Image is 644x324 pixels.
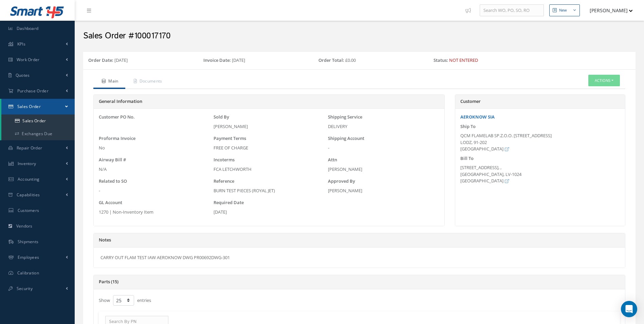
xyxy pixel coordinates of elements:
[99,187,100,194] span: -
[214,123,325,130] div: [PERSON_NAME]
[94,248,625,268] div: CARRY OUT FLAM TEST IAW AEROKNOW DWG PR00692DWG-301
[114,57,128,63] span: [DATE]
[214,178,234,185] label: Reference
[460,164,620,184] div: [STREET_ADDRESS], , [GEOGRAPHIC_DATA], LV-1024 [GEOGRAPHIC_DATA]
[17,286,33,291] span: Security
[17,192,40,198] span: Capabilities
[18,161,36,166] span: Inventory
[232,57,245,63] span: [DATE]
[214,145,325,151] div: FREE OF CHARGE
[460,99,620,104] h5: Customer
[328,166,439,173] div: [PERSON_NAME]
[93,75,125,89] a: Main
[17,104,41,109] span: Sales Order
[99,199,122,206] label: GL Account
[99,279,620,285] h5: Parts (15)
[318,57,344,64] label: Order Total:
[125,75,169,89] a: Documents
[99,157,126,163] label: Airway Bill #
[16,223,33,229] span: Vendors
[99,294,110,304] label: Show
[17,25,39,31] span: Dashboard
[99,99,439,104] h5: General Information
[460,123,476,130] label: Ship To
[1,99,75,114] a: Sales Order
[328,135,364,142] label: Shipping Account
[17,41,25,47] span: KPIs
[18,176,40,182] span: Accounting
[17,88,49,94] span: Purchase Order
[214,114,229,121] label: Sold By
[214,187,325,194] div: BURN TEST PIECES (ROYAL JET)
[99,178,127,185] label: Related to SO
[460,114,495,120] a: AEROKNOW SIA
[83,31,636,41] h2: Sales Order #100017170
[328,187,439,194] div: [PERSON_NAME]
[99,237,620,243] h5: Notes
[18,254,39,260] span: Employees
[1,114,75,127] a: Sales Order
[214,199,244,206] label: Required Date
[328,145,439,151] div: -
[621,301,637,317] div: Open Intercom Messenger
[16,72,30,78] span: Quotes
[214,135,246,142] label: Payment Terms
[18,208,39,213] span: Customers
[559,7,567,13] div: New
[214,157,235,163] label: Incoterms
[99,135,135,142] label: Proforma Invoice
[18,239,39,245] span: Shipments
[99,209,210,216] div: 1270 | Non-Inventory Item
[328,157,337,163] label: Attn
[460,155,474,162] label: Bill To
[137,294,151,304] label: entries
[214,209,325,216] div: [DATE]
[99,166,210,173] div: N/A
[549,4,580,16] button: New
[460,132,620,152] div: QCM FLAMELAB SP.Z.O.O. [STREET_ADDRESS] LODZ, 91-202 [GEOGRAPHIC_DATA]
[214,166,325,173] div: FCA LETCHWORTH
[583,4,633,17] button: [PERSON_NAME]
[328,114,362,121] label: Shipping Service
[17,57,40,62] span: Work Order
[328,178,355,185] label: Approved By
[203,57,231,64] label: Invoice Date:
[17,145,42,151] span: Repair Order
[434,57,448,64] label: Status:
[328,123,439,130] div: DELIVERY
[17,270,39,276] span: Calibration
[345,57,356,63] span: £0.00
[588,75,620,87] button: Actions
[449,57,478,63] span: Not Entered
[88,57,113,64] label: Order Date:
[480,4,544,17] input: Search WO, PO, SO, RO
[99,145,210,151] div: No
[99,114,135,121] label: Customer PO No.
[1,127,75,140] a: Exchanges Due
